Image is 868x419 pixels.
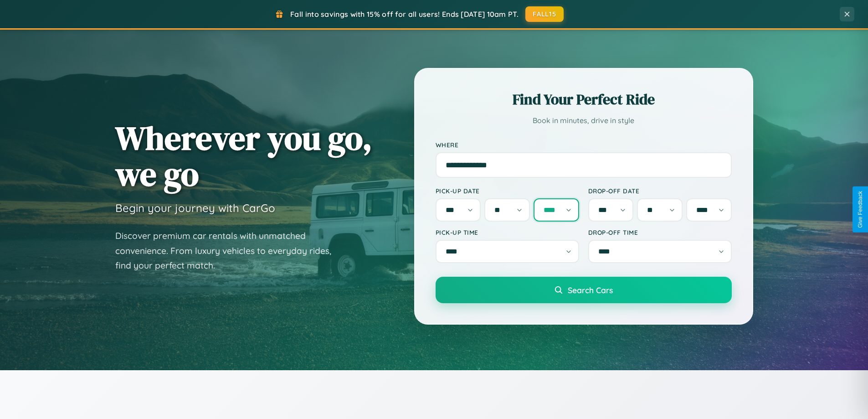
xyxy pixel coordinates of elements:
label: Drop-off Date [588,187,732,195]
h1: Wherever you go, we go [115,120,372,192]
label: Where [436,141,732,149]
button: Search Cars [436,277,732,303]
label: Drop-off Time [588,228,732,236]
span: Fall into savings with 15% off for all users! Ends [DATE] 10am PT. [290,10,519,19]
h3: Begin your journey with CarGo [115,201,275,215]
button: FALL15 [525,6,564,22]
p: Discover premium car rentals with unmatched convenience. From luxury vehicles to everyday rides, ... [115,228,343,273]
label: Pick-up Date [436,187,579,195]
label: Pick-up Time [436,228,579,236]
div: Give Feedback [857,191,863,228]
h2: Find Your Perfect Ride [436,89,732,109]
span: Search Cars [568,285,613,295]
p: Book in minutes, drive in style [436,114,732,127]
